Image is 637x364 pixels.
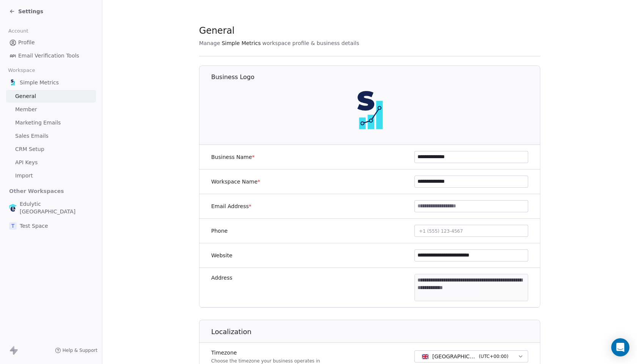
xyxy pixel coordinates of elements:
[9,204,17,212] img: edulytic-mark-retina.png
[9,8,43,15] a: Settings
[211,227,227,235] label: Phone
[6,143,96,156] a: CRM Setup
[479,353,508,360] span: ( UTC+00:00 )
[211,327,541,336] h1: Localization
[15,119,61,127] span: Marketing Emails
[55,347,97,353] a: Help & Support
[199,39,220,47] span: Manage
[6,90,96,103] a: General
[18,39,35,47] span: Profile
[15,159,38,166] span: API Keys
[211,202,251,210] label: Email Address
[211,73,541,81] h1: Business Logo
[20,79,59,86] span: Simple Metrics
[20,200,93,215] span: Edulytic [GEOGRAPHIC_DATA]
[6,130,96,142] a: Sales Emails
[5,65,38,76] span: Workspace
[414,225,528,237] button: +1 (555) 123-4567
[15,145,44,153] span: CRM Setup
[15,106,37,114] span: Member
[15,92,36,100] span: General
[6,156,96,169] a: API Keys
[419,229,463,234] span: +1 (555) 123-4567
[6,103,96,116] a: Member
[6,50,96,62] a: Email Verification Tools
[262,39,359,47] span: workspace profile & business details
[6,185,67,197] span: Other Workspaces
[9,222,17,230] span: T
[18,52,79,60] span: Email Verification Tools
[6,170,96,182] a: Import
[211,349,320,356] label: Timezone
[414,350,528,362] button: [GEOGRAPHIC_DATA] - GMT(UTC+00:00)
[432,353,476,360] span: [GEOGRAPHIC_DATA] - GMT
[63,347,97,353] span: Help & Support
[5,25,31,37] span: Account
[15,172,33,180] span: Import
[211,153,255,161] label: Business Name
[346,86,394,134] img: sm-oviond-logo.png
[15,132,49,140] span: Sales Emails
[6,36,96,49] a: Profile
[211,274,232,282] label: Address
[611,338,629,356] div: Open Intercom Messenger
[20,222,48,230] span: Test Space
[211,178,260,185] label: Workspace Name
[9,79,17,86] img: sm-oviond-logo.png
[6,117,96,129] a: Marketing Emails
[18,8,43,15] span: Settings
[222,39,261,47] span: Simple Metrics
[199,25,235,36] span: General
[211,358,320,364] p: Choose the timezone your business operates in
[211,252,232,259] label: Website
